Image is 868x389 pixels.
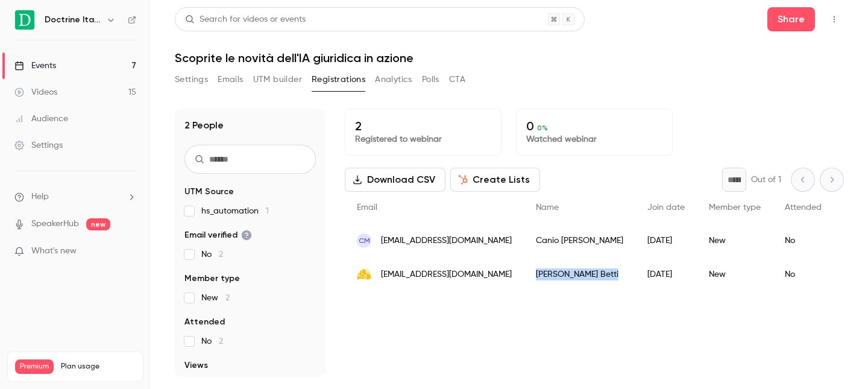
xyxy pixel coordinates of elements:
[635,258,697,291] div: [DATE]
[635,224,697,258] div: [DATE]
[218,70,243,89] button: Emails
[355,119,491,133] p: 2
[381,268,512,281] span: [EMAIL_ADDRESS][DOMAIN_NAME]
[45,14,101,26] h6: Doctrine Italia
[14,113,68,125] div: Audience
[647,203,685,212] span: Join date
[449,70,465,89] button: CTA
[357,203,377,212] span: Email
[185,13,306,26] div: Search for videos or events
[184,118,224,133] h1: 2 People
[219,337,223,346] span: 2
[345,168,445,192] button: Download CSV
[773,258,834,291] div: No
[697,224,773,258] div: New
[225,294,230,302] span: 2
[201,292,230,304] span: New
[201,248,223,261] span: No
[219,250,223,259] span: 2
[785,203,822,212] span: Attended
[359,235,370,246] span: CM
[15,359,54,374] span: Premium
[175,51,844,65] h1: Scoprite le novità dell'IA giuridica in azione
[14,60,56,72] div: Events
[697,258,773,291] div: New
[15,10,34,30] img: Doctrine Italia
[709,203,761,212] span: Member type
[14,191,136,203] li: help-dropdown-opener
[31,191,49,203] span: Help
[381,235,512,247] span: [EMAIL_ADDRESS][DOMAIN_NAME]
[14,86,57,98] div: Videos
[61,362,136,372] span: Plan usage
[536,203,559,212] span: Name
[375,70,412,89] button: Analytics
[86,218,110,230] span: new
[201,205,269,217] span: hs_automation
[450,168,540,192] button: Create Lists
[184,359,208,372] span: Views
[422,70,439,89] button: Polls
[266,207,269,215] span: 1
[312,70,365,89] button: Registrations
[751,174,781,186] p: Out of 1
[524,224,635,258] div: Canio [PERSON_NAME]
[357,268,371,280] img: sosdifesalegalita.it
[355,133,491,145] p: Registered to webinar
[184,186,234,198] span: UTM Source
[175,70,208,89] button: Settings
[31,245,77,258] span: What's new
[14,139,63,151] div: Settings
[767,7,815,31] button: Share
[184,229,252,241] span: Email verified
[122,246,136,257] iframe: Noticeable Trigger
[184,316,225,328] span: Attended
[537,124,548,132] span: 0 %
[773,224,834,258] div: No
[526,119,662,133] p: 0
[201,335,223,347] span: No
[524,258,635,291] div: [PERSON_NAME] Betti
[184,273,240,285] span: Member type
[253,70,302,89] button: UTM builder
[526,133,662,145] p: Watched webinar
[31,218,79,230] a: SpeakerHub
